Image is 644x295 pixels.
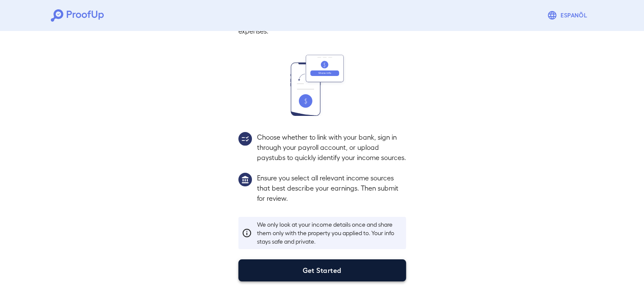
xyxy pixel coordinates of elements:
p: Ensure you select all relevant income sources that best describe your earnings. Then submit for r... [257,173,406,203]
button: Get Started [238,259,406,281]
img: group2.svg [238,132,252,146]
img: transfer_money.svg [290,55,354,116]
img: group1.svg [238,173,252,186]
button: Espanõl [544,7,593,24]
p: We only look at your income details once and share them only with the property you applied to. Yo... [257,220,403,246]
p: Choose whether to link with your bank, sign in through your payroll account, or upload paystubs t... [257,132,406,163]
